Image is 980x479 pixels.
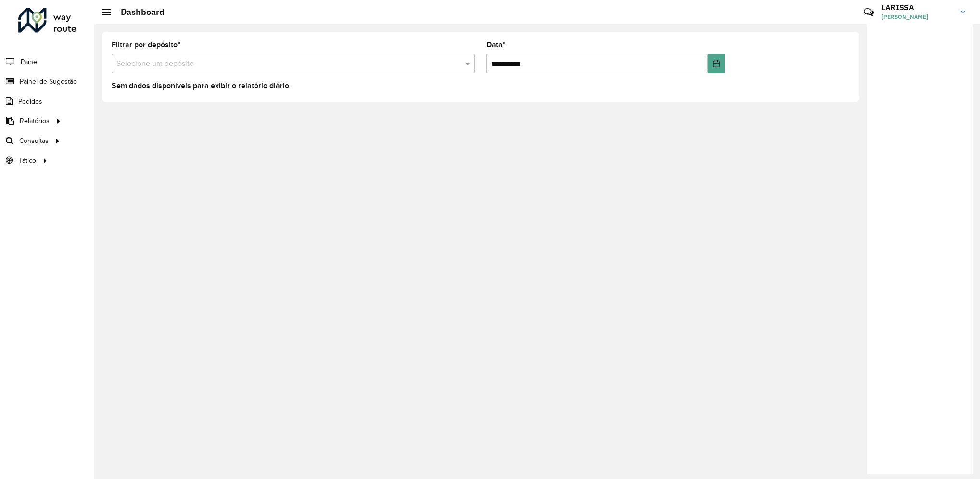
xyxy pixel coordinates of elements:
[112,80,289,91] label: Sem dados disponíveis para exibir o relatório diário
[20,116,50,126] span: Relatórios
[18,155,36,166] span: Tático
[21,57,38,67] span: Painel
[111,7,165,17] h2: Dashboard
[18,96,42,106] span: Pedidos
[20,77,77,87] span: Painel de Sugestão
[19,136,49,146] span: Consultas
[881,3,954,12] h3: LARISSA
[858,2,879,23] a: Contato Rápido
[486,39,506,51] label: Data
[708,54,725,73] button: Choose Date
[112,39,180,51] label: Filtrar por depósito
[881,13,954,21] span: [PERSON_NAME]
